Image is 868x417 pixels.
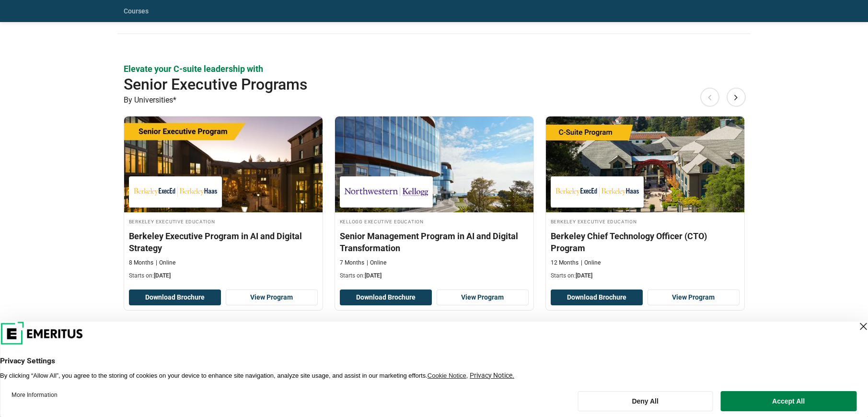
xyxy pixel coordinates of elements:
[134,181,217,203] img: Berkeley Executive Education
[124,94,745,106] p: By Universities*
[335,116,533,212] img: Senior Management Program in AI and Digital Transformation | Online Digital Transformation Course
[365,272,382,279] span: [DATE]
[700,88,719,107] button: Previous
[154,272,171,279] span: [DATE]
[124,63,745,75] p: Elevate your C-suite leadership with
[340,217,529,225] h4: Kellogg Executive Education
[129,217,318,225] h4: Berkeley Executive Education
[576,272,592,279] span: [DATE]
[335,116,533,285] a: Digital Transformation Course by Kellogg Executive Education - December 8, 2025 Kellogg Executive...
[124,75,683,94] h2: Senior Executive Programs
[551,230,740,254] h3: Berkeley Chief Technology Officer (CTO) Program
[124,116,323,212] img: Berkeley Executive Program in AI and Digital Strategy | Online Digital Transformation Course
[727,88,746,107] button: Next
[581,259,601,267] p: Online
[129,259,153,267] p: 8 Months
[551,259,579,267] p: 12 Months
[648,290,740,306] a: View Program
[546,116,744,285] a: Technology Course by Berkeley Executive Education - December 15, 2025 Berkeley Executive Educatio...
[437,290,529,306] a: View Program
[129,290,221,306] button: Download Brochure
[129,230,318,254] h3: Berkeley Executive Program in AI and Digital Strategy
[551,272,740,280] p: Starts on:
[226,290,318,306] a: View Program
[340,272,529,280] p: Starts on:
[340,230,529,254] h3: Senior Management Program in AI and Digital Transformation
[129,272,318,280] p: Starts on:
[340,259,364,267] p: 7 Months
[367,259,386,267] p: Online
[556,181,639,203] img: Berkeley Executive Education
[551,290,643,306] button: Download Brochure
[340,290,432,306] button: Download Brochure
[345,181,428,203] img: Kellogg Executive Education
[156,259,175,267] p: Online
[546,116,744,212] img: Berkeley Chief Technology Officer (CTO) Program | Online Technology Course
[551,217,740,225] h4: Berkeley Executive Education
[124,116,323,285] a: Digital Transformation Course by Berkeley Executive Education - October 23, 2025 Berkeley Executi...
